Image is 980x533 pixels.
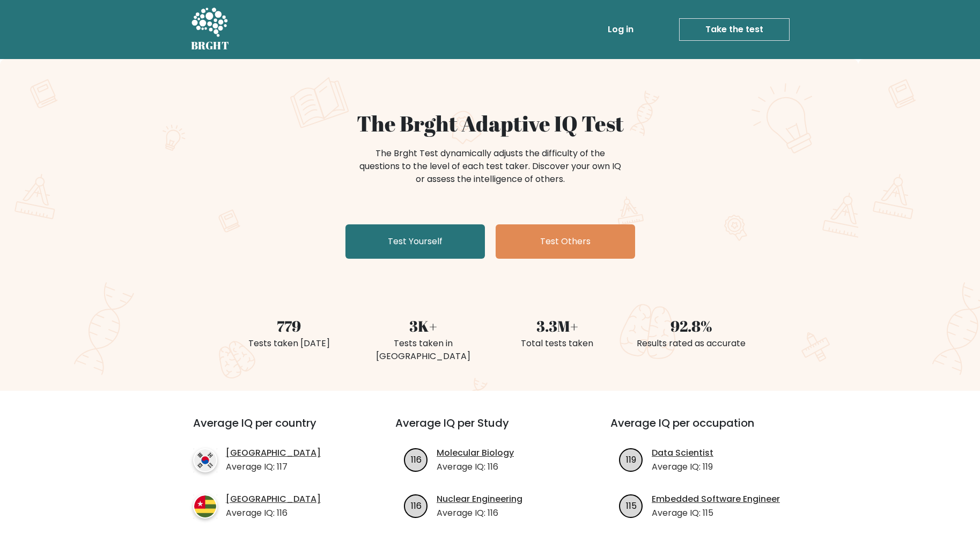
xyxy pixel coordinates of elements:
[193,448,217,472] img: country
[603,19,638,40] a: Log in
[679,18,790,41] a: Take the test
[437,507,522,520] p: Average IQ: 116
[345,224,485,259] a: Test Yourself
[363,337,484,363] div: Tests taken in [GEOGRAPHIC_DATA]
[229,111,752,136] h1: The Brght Adaptive IQ Test
[497,315,618,337] div: 3.3M+
[356,147,624,186] div: The Brght Test dynamically adjusts the difficulty of the questions to the level of each test take...
[193,494,217,519] img: country
[191,39,230,52] h5: BRGHT
[652,507,780,520] p: Average IQ: 115
[191,4,230,55] a: BRGHT
[496,224,635,259] a: Test Others
[626,453,636,465] text: 119
[610,417,800,442] h3: Average IQ per occupation
[226,493,321,506] a: [GEOGRAPHIC_DATA]
[229,337,350,350] div: Tests taken [DATE]
[437,493,522,506] a: Nuclear Engineering
[437,461,514,473] p: Average IQ: 116
[226,461,321,473] p: Average IQ: 117
[363,315,484,337] div: 3K+
[226,447,321,459] a: [GEOGRAPHIC_DATA]
[411,499,422,512] text: 116
[631,315,752,337] div: 92.8%
[497,337,618,350] div: Total tests taken
[395,417,585,442] h3: Average IQ per Study
[437,447,514,459] a: Molecular Biology
[226,507,321,520] p: Average IQ: 116
[193,417,357,442] h3: Average IQ per country
[626,499,637,512] text: 115
[229,315,350,337] div: 779
[652,461,713,473] p: Average IQ: 119
[652,447,713,459] a: Data Scientist
[631,337,752,350] div: Results rated as accurate
[411,453,422,465] text: 116
[652,493,780,506] a: Embedded Software Engineer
